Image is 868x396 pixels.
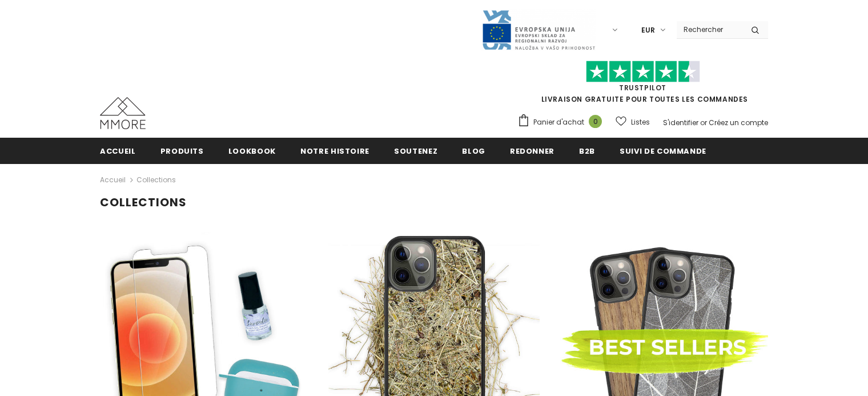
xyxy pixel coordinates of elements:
[709,118,768,127] a: Créez un compte
[510,146,554,157] span: Redonner
[228,138,276,163] a: Lookbook
[663,118,698,127] a: S'identifier
[394,146,437,157] span: soutenez
[517,114,608,131] a: Panier d'achat 0
[619,83,666,93] a: TrustPilot
[100,138,136,163] a: Accueil
[100,146,136,157] span: Accueil
[589,115,602,128] span: 0
[481,25,596,34] a: Javni Razpis
[510,138,554,163] a: Redonner
[100,195,768,210] h1: Collections
[136,173,176,187] span: Collections
[160,138,204,163] a: Produits
[579,146,595,157] span: B2B
[160,146,204,157] span: Produits
[228,146,276,157] span: Lookbook
[641,25,655,36] span: EUR
[620,138,706,163] a: Suivi de commande
[533,117,584,128] span: Panier d'achat
[631,117,650,128] span: Listes
[677,21,742,38] input: Search Site
[579,138,595,163] a: B2B
[100,173,126,187] a: Accueil
[517,66,768,104] span: LIVRAISON GRATUITE POUR TOUTES LES COMMANDES
[481,9,596,51] img: Javni Razpis
[300,138,369,163] a: Notre histoire
[586,61,700,83] img: Faites confiance aux étoiles pilotes
[100,97,146,129] img: Cas MMORE
[394,138,437,163] a: soutenez
[462,146,485,157] span: Blog
[616,112,650,132] a: Listes
[700,118,707,127] span: or
[462,138,485,163] a: Blog
[300,146,369,157] span: Notre histoire
[620,146,706,157] span: Suivi de commande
